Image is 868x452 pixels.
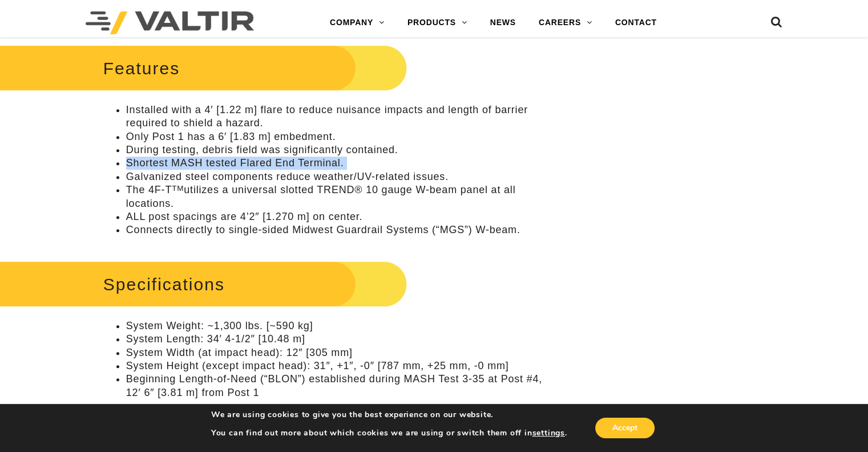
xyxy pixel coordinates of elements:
[126,143,548,157] li: During testing, debris field was significantly contained.
[211,410,567,420] p: We are using cookies to give you the best experience on our website.
[532,428,564,438] button: settings
[126,170,548,183] li: Galvanized steel components reduce weather/UV-related issues.
[595,418,655,438] button: Accept
[126,373,548,399] li: Beginning Length-of-Need (“BLON”) established during MASH Test 3-35 at Post #4, 12′ 6″ [3.81 m] f...
[604,11,668,34] a: CONTACT
[126,157,548,170] li: Shortest MASH tested Flared End Terminal.
[126,319,548,333] li: System Weight: ~1,300 lbs. [~590 kg]
[126,346,548,359] li: System Width (at impact head): 12″ [305 mm]
[126,333,548,346] li: System Length: 34′ 4-1/2″ [10.48 m]
[172,184,184,193] sup: TM
[479,11,527,34] a: NEWS
[126,103,548,130] li: Installed with a 4′ [1.22 m] flare to reduce nuisance impacts and length of barrier required to s...
[318,11,396,34] a: COMPANY
[86,11,254,34] img: Valtir
[126,130,548,143] li: Only Post 1 has a 6′ [1.83 m] embedment.
[126,223,548,237] li: Connects directly to single-sided Midwest Guardrail Systems (“MGS”) W-beam.
[396,11,479,34] a: PRODUCTS
[126,183,548,210] li: The 4F-T utilizes a universal slotted TREND® 10 gauge W-beam panel at all locations.
[126,359,548,373] li: System Height (except impact head): 31″, +1″, -0″ [787 mm, +25 mm, -0 mm]
[211,428,567,438] p: You can find out more about which cookies we are using or switch them off in .
[527,11,604,34] a: CAREERS
[126,210,548,223] li: ALL post spacings are 4’2″ [1.270 m] on center.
